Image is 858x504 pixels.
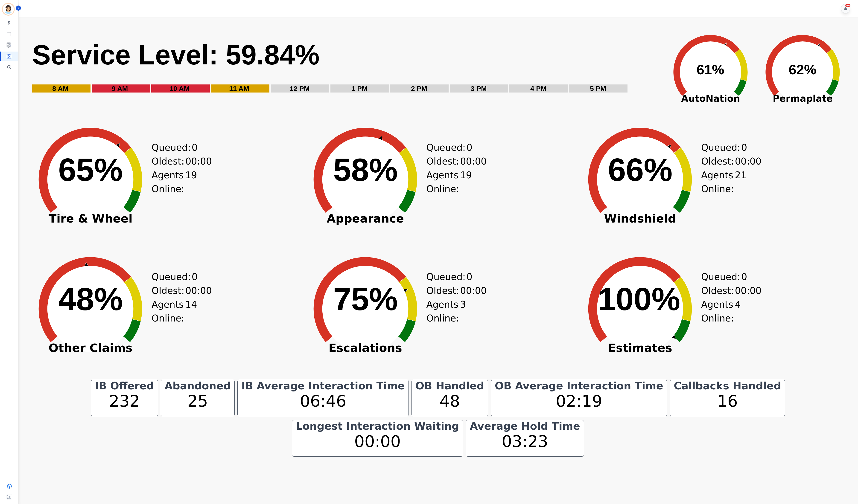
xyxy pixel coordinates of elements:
[735,154,761,168] span: 00:00
[240,389,406,413] div: 06:46
[414,389,485,413] div: 48
[94,383,155,389] div: IB Offered
[414,383,485,389] div: OB Handled
[735,298,741,325] span: 4
[701,154,736,168] div: Oldest:
[240,383,406,389] div: IB Average Interaction Time
[295,429,460,454] div: 00:00
[673,389,782,413] div: 16
[789,62,816,77] text: 62%
[152,141,186,154] div: Queued:
[426,284,461,298] div: Oldest:
[845,4,850,7] div: +99
[112,85,128,92] text: 9 AM
[52,85,69,92] text: 8 AM
[741,141,747,154] span: 0
[58,152,123,188] text: 65%
[351,85,368,92] text: 1 PM
[94,389,155,413] div: 232
[598,281,680,317] text: 100%
[701,141,736,154] div: Queued:
[164,383,232,389] div: Abandoned
[577,346,703,350] span: Estimates
[302,216,429,221] span: Appearance
[32,38,662,99] svg: Service Level: 0%
[164,389,232,413] div: 25
[411,85,427,92] text: 2 PM
[3,4,14,15] img: Bordered avatar
[697,62,724,77] text: 61%
[608,152,672,188] text: 66%
[741,270,747,284] span: 0
[471,85,487,92] text: 3 PM
[469,429,581,454] div: 03:23
[467,141,472,154] span: 0
[185,284,212,298] span: 00:00
[192,270,198,284] span: 0
[735,168,747,196] span: 21
[701,284,736,298] div: Oldest:
[701,298,740,325] div: Agents Online:
[302,346,429,350] span: Escalations
[426,141,461,154] div: Queued:
[460,168,472,196] span: 19
[494,383,664,389] div: OB Average Interaction Time
[494,389,664,413] div: 02:19
[665,92,757,105] span: AutoNation
[701,168,740,196] div: Agents Online:
[27,216,154,221] span: Tire & Wheel
[460,284,487,298] span: 00:00
[152,270,186,284] div: Queued:
[426,168,466,196] div: Agents Online:
[757,92,849,105] span: Permaplate
[460,298,466,325] span: 3
[426,298,466,325] div: Agents Online:
[185,298,197,325] span: 14
[32,39,320,70] text: Service Level: 59.84%
[673,383,782,389] div: Callbacks Handled
[735,284,761,298] span: 00:00
[185,168,197,196] span: 19
[333,152,398,188] text: 58%
[467,270,472,284] span: 0
[192,141,198,154] span: 0
[185,154,212,168] span: 00:00
[58,281,123,317] text: 48%
[590,85,606,92] text: 5 PM
[27,346,154,350] span: Other Claims
[426,270,461,284] div: Queued:
[295,423,460,429] div: Longest Interaction Waiting
[460,154,487,168] span: 00:00
[152,298,191,325] div: Agents Online:
[152,168,191,196] div: Agents Online:
[701,270,736,284] div: Queued:
[169,85,190,92] text: 10 AM
[530,85,546,92] text: 4 PM
[469,423,581,429] div: Average Hold Time
[426,154,461,168] div: Oldest:
[229,85,249,92] text: 11 AM
[333,281,398,317] text: 75%
[290,85,310,92] text: 12 PM
[152,284,186,298] div: Oldest:
[152,154,186,168] div: Oldest:
[577,216,703,221] span: Windshield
